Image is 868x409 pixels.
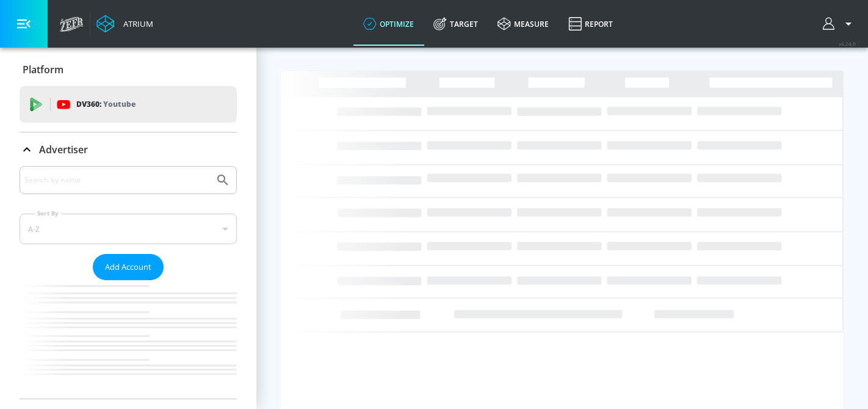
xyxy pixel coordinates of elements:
[839,40,856,47] span: v 4.24.0
[23,63,63,76] p: Platform
[20,166,237,399] div: Advertiser
[20,280,237,399] nav: list of Advertiser
[424,2,488,46] a: Target
[488,2,559,46] a: measure
[35,209,61,217] label: Sort By
[118,18,153,29] div: Atrium
[93,254,164,280] button: Add Account
[103,98,136,110] p: Youtube
[39,143,88,156] p: Advertiser
[76,98,136,111] p: DV360:
[353,2,424,46] a: optimize
[105,260,151,274] span: Add Account
[20,214,237,244] div: A-Z
[96,15,153,33] a: Atrium
[20,132,237,167] div: Advertiser
[20,52,237,87] div: Platform
[20,86,237,123] div: DV360: Youtube
[24,172,209,188] input: Search by name
[559,2,623,46] a: Report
